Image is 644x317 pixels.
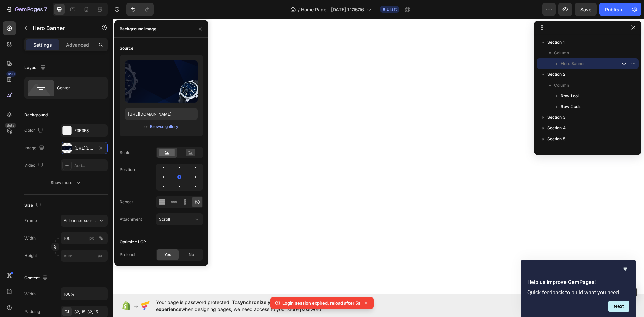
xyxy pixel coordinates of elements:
span: Section 5 [547,136,565,142]
div: Preload [120,252,135,258]
p: Quick feedback to build what you need. [527,289,629,296]
iframe: Design area [113,19,644,294]
input: https://example.com/image.jpg [125,108,198,120]
div: Background image [120,26,156,32]
div: Source [120,45,133,51]
div: Content [24,274,49,283]
input: px [61,250,108,262]
div: Show more [51,179,82,186]
div: Size [24,201,42,210]
button: 7 [3,3,50,16]
div: Undo/Redo [126,3,154,16]
button: Browse gallery [150,123,179,130]
span: Draft [387,6,397,12]
div: % [99,235,103,241]
label: Width [24,235,36,241]
span: Section 6 [547,146,566,153]
div: 32, 15, 32, 15 [74,309,106,315]
div: Beta [5,123,16,128]
div: [URL][DOMAIN_NAME] [74,145,94,151]
div: Scale [120,150,130,156]
button: Hide survey [621,265,629,273]
div: Help us improve GemPages! [527,265,629,312]
button: As banner source [61,215,108,227]
span: Column [554,50,569,56]
span: Scroll [159,217,170,222]
div: Padding [24,309,40,315]
p: 7 [44,5,47,13]
span: or [144,123,148,131]
div: Add... [74,163,106,169]
div: Browse gallery [150,124,178,130]
div: Publish [605,6,622,13]
p: Login session expired, reload after 5s [282,300,360,306]
div: Position [120,167,135,173]
button: Scroll [156,213,203,225]
button: Next question [608,301,629,312]
span: No [189,252,194,258]
span: Row 1 col [561,93,579,99]
span: px [98,253,102,258]
span: synchronize your theme style & enhance your experience [156,299,344,312]
div: Attachment [120,216,142,222]
span: Row 2 cols [561,103,581,110]
button: Publish [599,3,628,16]
span: / [298,6,300,13]
label: Height [24,253,37,259]
button: % [88,234,96,242]
span: Hero Banner [561,60,585,67]
span: Section 1 [547,39,565,46]
button: Show more [24,177,108,189]
h2: Help us improve GemPages! [527,278,629,286]
input: px% [61,232,108,244]
span: Section 3 [547,114,566,121]
p: Hero Banner [33,24,90,32]
div: Repeat [120,199,133,205]
button: px [97,234,105,242]
div: 450 [6,71,16,77]
input: Auto [61,288,107,300]
span: Yes [164,252,171,258]
span: Column [554,82,569,89]
div: px [89,235,94,241]
div: Image [24,144,46,153]
div: Color [24,126,44,135]
img: preview-image [125,60,198,103]
div: Center [57,80,98,96]
span: Home Page - [DATE] 11:15:16 [301,6,364,13]
div: Optimize LCP [120,239,146,245]
span: Section 4 [547,125,566,131]
div: Video [24,161,45,170]
span: Your page is password protected. To when designing pages, we need access to your store password. [156,299,370,313]
p: Settings [33,41,52,48]
div: Background [24,112,48,118]
span: Section 2 [547,71,565,78]
span: As banner source [64,218,97,224]
label: Frame [24,218,37,224]
div: Layout [24,63,47,72]
div: F3F3F3 [74,128,106,134]
p: Advanced [66,41,89,48]
span: Save [580,7,591,12]
div: Width [24,291,36,297]
button: Save [575,3,597,16]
